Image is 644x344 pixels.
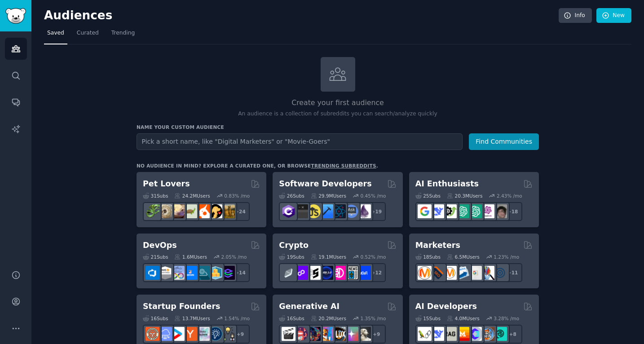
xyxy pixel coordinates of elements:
img: learnjavascript [307,204,321,218]
img: LangChain [418,327,432,341]
img: defiblockchain [332,266,346,280]
button: Find Communities [469,133,539,150]
div: 15 Sub s [415,315,441,322]
a: New [596,8,631,23]
input: Pick a short name, like "Digital Marketers" or "Movie-Goers" [137,133,463,150]
div: + 18 [503,202,522,221]
a: Curated [74,26,102,44]
div: + 9 [367,325,386,344]
h2: Crypto [279,240,309,251]
div: 24.2M Users [174,193,210,199]
img: Docker_DevOps [171,266,185,280]
img: AskMarketing [443,266,457,280]
img: CryptoNews [344,266,358,280]
div: 1.35 % /mo [361,315,386,322]
a: trending subreddits [311,163,376,168]
div: + 11 [503,263,522,282]
p: An audience is a collection of subreddits you can search/analyze quickly [137,110,539,118]
img: 0xPolygon [294,266,308,280]
img: MistralAI [455,327,469,341]
div: 20.2M Users [311,315,346,322]
img: FluxAI [332,327,346,341]
img: csharp [282,204,296,218]
div: + 12 [367,263,386,282]
img: ycombinator [183,327,197,341]
div: 29.9M Users [311,193,346,199]
div: 3.28 % /mo [494,315,519,322]
img: azuredevops [146,266,159,280]
div: 19.1M Users [311,254,346,260]
h2: AI Enthusiasts [415,178,479,190]
div: 6.5M Users [447,254,480,260]
div: 16 Sub s [279,315,304,322]
div: 19 Sub s [279,254,304,260]
div: 20.3M Users [447,193,482,199]
img: MarketingResearch [481,266,494,280]
span: Saved [47,29,64,37]
img: turtle [183,204,197,218]
h2: DevOps [143,240,177,251]
img: chatgpt_prompts_ [468,204,482,218]
img: deepdream [307,327,321,341]
h2: Software Developers [279,178,371,190]
img: web3 [319,266,333,280]
div: 25 Sub s [415,193,441,199]
span: Curated [77,29,99,37]
span: Trending [111,29,135,37]
h2: AI Developers [415,301,477,312]
img: aws_cdk [208,266,222,280]
img: indiehackers [196,327,210,341]
img: llmops [481,327,494,341]
h2: Pet Lovers [143,178,190,190]
img: defi_ [357,266,371,280]
img: startup [171,327,185,341]
img: dogbreed [221,204,235,218]
div: 0.52 % /mo [361,254,386,260]
img: AIDevelopersSociety [493,327,507,341]
img: chatgpt_promptDesign [455,204,469,218]
h2: Marketers [415,240,460,251]
h2: Startup Founders [143,301,220,312]
img: elixir [357,204,371,218]
a: Info [559,8,592,23]
img: bigseo [430,266,444,280]
img: Rag [443,327,457,341]
img: starryai [344,327,358,341]
img: PlatformEngineers [221,266,235,280]
img: EntrepreneurRideAlong [146,327,159,341]
div: 1.23 % /mo [494,254,519,260]
img: DevOpsLinks [183,266,197,280]
img: sdforall [319,327,333,341]
img: OnlineMarketing [493,266,507,280]
img: aivideo [282,327,296,341]
img: AWS_Certified_Experts [158,266,172,280]
h2: Generative AI [279,301,340,312]
img: dalle2 [294,327,308,341]
div: 4.0M Users [447,315,480,322]
img: software [294,204,308,218]
img: DreamBooth [357,327,371,341]
img: SaaS [158,327,172,341]
img: DeepSeek [430,327,444,341]
img: leopardgeckos [171,204,185,218]
div: 18 Sub s [415,254,441,260]
img: Entrepreneurship [208,327,222,341]
div: 2.05 % /mo [221,254,247,260]
img: content_marketing [418,266,432,280]
div: 31 Sub s [143,193,168,199]
div: 0.45 % /mo [361,193,386,199]
img: AItoolsCatalog [443,204,457,218]
div: 2.43 % /mo [497,193,522,199]
img: ArtificalIntelligence [493,204,507,218]
h2: Create your first audience [137,97,539,109]
img: iOSProgramming [319,204,333,218]
img: GoogleGeminiAI [418,204,432,218]
img: herpetology [146,204,159,218]
img: cockatiel [196,204,210,218]
img: Emailmarketing [455,266,469,280]
img: ethstaker [307,266,321,280]
img: googleads [468,266,482,280]
img: OpenAIDev [481,204,494,218]
img: GummySearch logo [5,8,26,24]
h3: Name your custom audience [137,124,539,130]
